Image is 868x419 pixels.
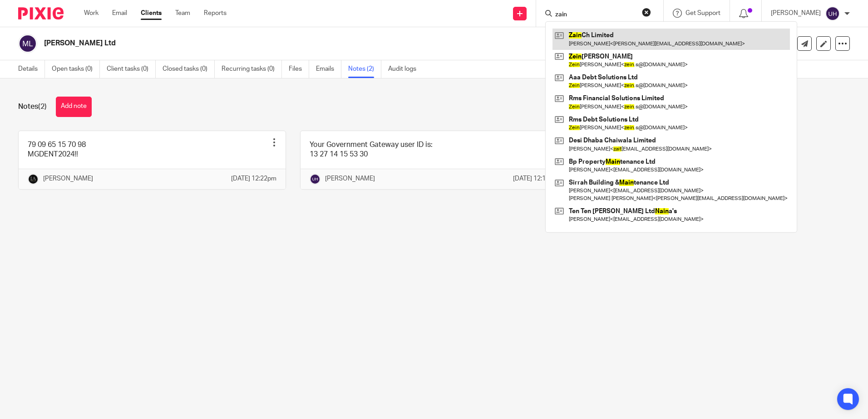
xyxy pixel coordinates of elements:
a: Emails [316,60,341,78]
span: Get Support [686,10,720,16]
a: Audit logs [388,60,423,78]
p: [DATE] 12:22pm [231,174,276,183]
a: Work [84,9,99,18]
a: Clients [141,9,162,18]
img: Pixie [18,7,64,19]
img: Lockhart+Amin+-+1024x1024+-+light+on+dark.jpg [28,174,39,185]
button: Add note [56,97,92,117]
a: Email [112,9,127,18]
span: (2) [38,103,47,110]
a: Details [18,60,45,78]
img: svg%3E [18,34,37,53]
h2: [PERSON_NAME] Ltd [44,39,590,48]
img: svg%3E [310,174,321,185]
p: [PERSON_NAME] [325,174,375,183]
a: Reports [204,9,227,18]
a: Closed tasks (0) [163,60,215,78]
button: Clear [642,8,651,17]
a: Notes (2) [348,60,381,78]
input: Search [554,11,636,19]
a: Team [175,9,190,18]
a: Open tasks (0) [52,60,100,78]
p: [PERSON_NAME] [771,9,821,18]
a: Files [289,60,309,78]
h1: Notes [18,102,47,112]
a: Client tasks (0) [107,60,156,78]
img: svg%3E [825,6,840,21]
p: [DATE] 12:18pm [513,174,558,183]
p: [PERSON_NAME] [43,174,93,183]
a: Recurring tasks (0) [222,60,282,78]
